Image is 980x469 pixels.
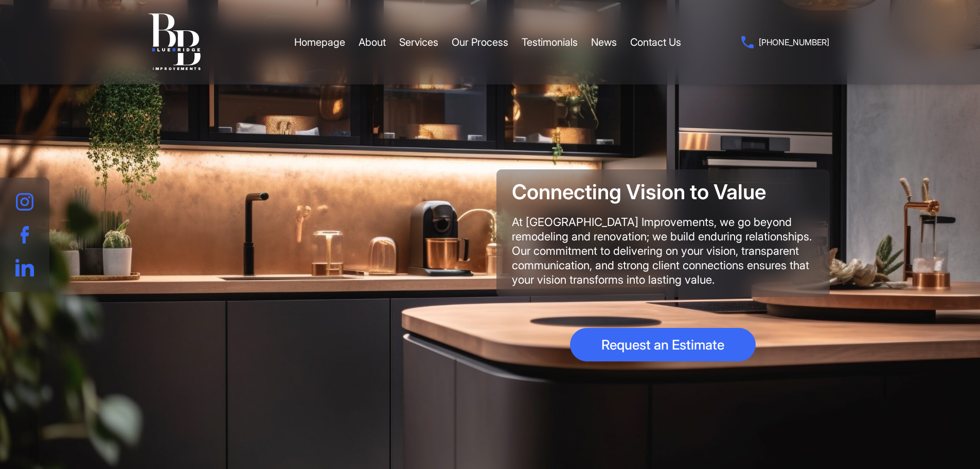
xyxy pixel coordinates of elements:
[630,27,681,58] a: Contact Us
[522,27,578,58] a: Testimonials
[359,27,386,58] a: About
[512,180,814,204] h1: Connecting Vision to Value
[741,35,829,49] a: [PHONE_NUMBER]
[591,27,617,58] a: News
[759,35,829,49] span: [PHONE_NUMBER]
[570,328,756,361] a: Request an Estimate
[452,27,508,58] a: Our Process
[294,27,345,58] a: Homepage
[399,27,438,58] a: Services
[512,215,814,287] div: At [GEOGRAPHIC_DATA] Improvements, we go beyond remodeling and renovation; we build enduring rela...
